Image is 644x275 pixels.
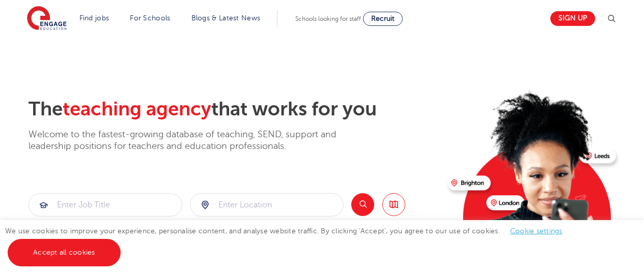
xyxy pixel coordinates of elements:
[371,15,395,22] span: Recruit
[29,193,182,217] div: Submit
[29,98,439,121] h2: The that works for you
[190,193,344,217] div: Submit
[351,193,374,216] button: Search
[295,15,361,22] span: Schools looking for staff
[363,12,403,26] a: Recruit
[29,194,182,216] input: Submit
[130,14,170,22] a: For Schools
[8,239,121,266] a: Accept all cookies
[510,227,563,235] a: Cookie settings
[79,14,109,22] a: Find jobs
[27,6,67,32] img: Engage Education
[190,194,343,216] input: Submit
[550,11,595,26] a: Sign up
[191,14,261,22] a: Blogs & Latest News
[5,227,573,256] span: We use cookies to improve your experience, personalise content, and analyse website traffic. By c...
[29,129,365,152] p: Welcome to the fastest-growing database of teaching, SEND, support and leadership positions for t...
[63,98,211,120] span: teaching agency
